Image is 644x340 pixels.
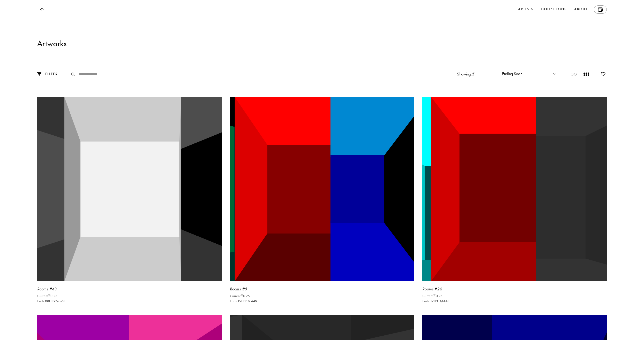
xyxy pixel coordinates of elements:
[37,286,222,292] div: Rooms #43
[230,97,414,281] img: Rooms #5
[56,298,59,304] span: M
[230,286,414,292] div: Rooms #5
[540,5,568,14] a: Exhibitions
[230,294,250,298] p: Current Ξ 0.75
[443,298,447,304] span: 44
[63,298,65,304] span: S
[241,298,244,304] span: H
[573,5,589,14] a: About
[37,299,65,303] p: Ends:
[45,298,49,304] span: 08
[71,69,123,79] input: Search
[422,286,607,292] div: Rooms #26
[41,71,58,77] p: FILTER
[553,73,556,75] img: Chevron
[422,97,607,307] a: Rooms #26Rooms #26CurrentΞ0.75Ends:17H31M44S
[440,298,443,304] span: M
[502,69,556,79] div: Ending Soon
[457,71,476,77] p: Showing: 51
[37,294,57,298] p: Current Ξ 0.75
[517,5,535,14] a: Artists
[422,299,449,303] p: Ends:
[37,72,41,76] img: filter.0e669ffe.svg
[248,298,251,304] span: M
[49,298,51,304] span: H
[598,7,603,12] img: Wallet icon
[37,97,222,307] a: Rooms #43Rooms #43CurrentΞ0.75Ends:08H39M56S
[244,298,248,304] span: 35
[422,97,607,281] img: Rooms #26
[447,298,449,304] span: S
[430,298,434,304] span: 17
[230,299,257,303] p: Ends:
[237,298,241,304] span: 15
[422,294,443,298] p: Current Ξ 0.75
[59,298,63,304] span: 56
[230,97,414,307] a: Rooms #5Rooms #5CurrentΞ0.75Ends:15H35M44S
[436,298,440,304] span: 31
[37,38,67,49] h3: Artworks
[251,298,255,304] span: 44
[37,97,222,281] img: Rooms #43
[255,298,257,304] span: S
[40,8,43,12] img: Top
[51,298,56,304] span: 39
[434,298,436,304] span: H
